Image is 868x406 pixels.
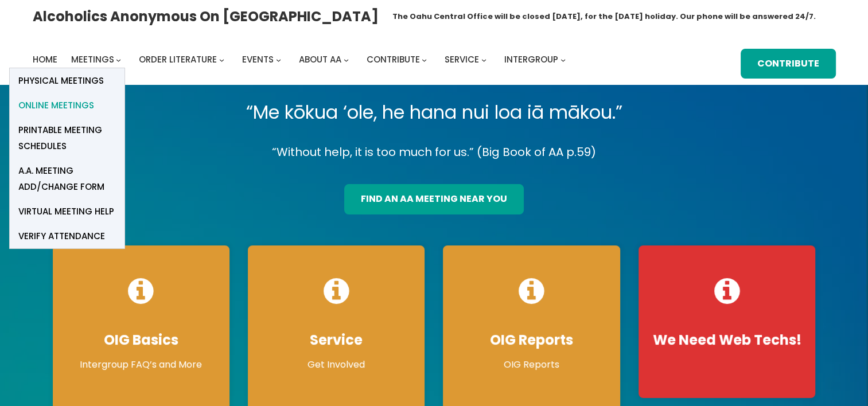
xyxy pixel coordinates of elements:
[481,57,486,63] button: Service submenu
[445,52,479,68] a: Service
[276,57,281,63] button: Events submenu
[367,53,420,65] span: Contribute
[10,118,124,158] a: Printable Meeting Schedules
[454,331,608,349] h4: OIG Reports
[71,53,114,65] span: Meetings
[344,184,524,214] a: find an aa meeting near you
[18,73,104,89] span: Physical Meetings
[18,228,105,244] span: verify attendance
[18,204,114,220] span: Virtual Meeting Help
[33,52,57,68] a: Home
[504,53,558,65] span: Intergroup
[392,11,816,22] h1: The Oahu Central Office will be closed [DATE], for the [DATE] holiday. Our phone will be answered...
[741,49,836,79] a: Contribute
[242,52,274,68] a: Events
[242,53,274,65] span: Events
[259,358,413,372] p: Get Involved
[10,93,124,118] a: Online Meetings
[10,199,124,224] a: Virtual Meeting Help
[64,331,218,349] h4: OIG Basics
[71,52,114,68] a: Meetings
[18,122,116,154] span: Printable Meeting Schedules
[10,158,124,199] a: A.A. Meeting Add/Change Form
[10,224,124,248] a: verify attendance
[422,57,427,63] button: Contribute submenu
[44,142,825,162] p: “Without help, it is too much for us.” (Big Book of AA p.59)
[33,53,57,65] span: Home
[367,52,420,68] a: Contribute
[650,331,804,349] h4: We Need Web Techs!
[33,52,570,68] nav: Intergroup
[504,52,558,68] a: Intergroup
[33,4,379,29] a: Alcoholics Anonymous on [GEOGRAPHIC_DATA]
[18,163,116,195] span: A.A. Meeting Add/Change Form
[445,53,479,65] span: Service
[219,57,224,63] button: Order Literature submenu
[64,358,218,372] p: Intergroup FAQ’s and More
[259,331,413,349] h4: Service
[10,68,124,93] a: Physical Meetings
[44,96,825,128] p: “Me kōkua ‘ole, he hana nui loa iā mākou.”
[344,57,349,63] button: About AA submenu
[454,358,608,372] p: OIG Reports
[299,52,341,68] a: About AA
[560,57,566,63] button: Intergroup submenu
[116,57,121,63] button: Meetings submenu
[299,53,341,65] span: About AA
[139,53,217,65] span: Order Literature
[18,97,94,114] span: Online Meetings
